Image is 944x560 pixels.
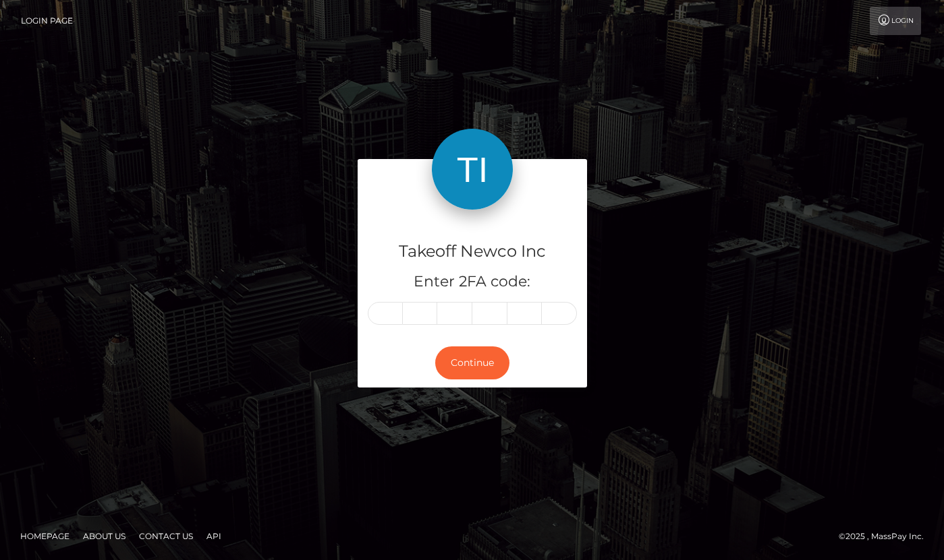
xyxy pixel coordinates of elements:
a: Contact Us [134,526,198,547]
a: Login [870,7,921,35]
a: About Us [78,526,131,547]
a: API [201,526,227,547]
img: Takeoff Newco Inc [432,129,513,210]
div: © 2025 , MassPay Inc. [839,529,934,544]
a: Homepage [15,526,75,547]
h4: Takeoff Newco Inc [368,240,577,263]
a: Login Page [21,7,73,35]
button: Continue [435,346,509,379]
h5: Enter 2FA code: [368,272,577,292]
